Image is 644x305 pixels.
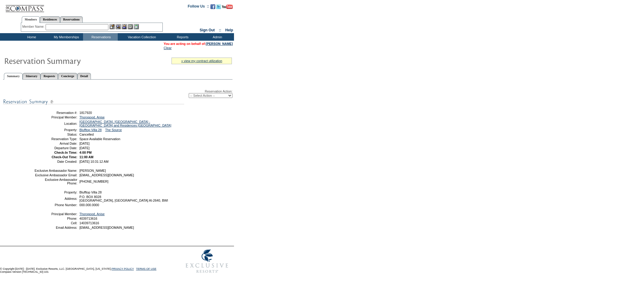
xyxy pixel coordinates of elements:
[79,173,134,177] span: [EMAIL_ADDRESS][DOMAIN_NAME]
[34,173,77,177] td: Exclusive Ambassador Email:
[116,24,121,29] img: View
[164,46,171,50] a: Clear
[79,169,106,172] span: [PERSON_NAME]
[4,73,23,80] a: Summary
[34,146,77,150] td: Departure Date:
[79,155,93,159] span: 11:00 AM
[34,178,77,185] td: Exclusive Ambassador Phone:
[58,73,77,79] a: Concierge
[34,226,77,229] td: Email Address:
[79,111,92,115] span: 1817920
[222,5,233,9] img: Subscribe to our YouTube Channel
[79,120,171,127] a: [GEOGRAPHIC_DATA], [GEOGRAPHIC_DATA] - [GEOGRAPHIC_DATA] and Residences [GEOGRAPHIC_DATA]
[199,33,234,41] td: Admin
[216,4,221,9] img: Follow us on Twitter
[79,133,94,136] span: Cancelled
[4,55,125,67] img: Reservaton Summary
[79,180,108,183] span: [PHONE_NUMBER]
[34,137,77,141] td: Reservation Type:
[77,73,91,79] a: Detail
[34,169,77,172] td: Exclusive Ambassador Name:
[34,120,77,127] td: Location:
[79,203,99,207] span: 000.000.0000
[79,190,102,194] span: Blufftop Villa 28
[34,142,77,145] td: Arrival Date:
[134,24,139,29] img: b_calculator.gif
[200,28,215,32] a: Sign Out
[79,195,168,202] span: P.O. BOX 8028 [GEOGRAPHIC_DATA], [GEOGRAPHIC_DATA] AI-2640, BWI
[79,146,90,150] span: [DATE]
[79,217,97,220] span: 4039713616
[22,16,40,23] a: Members
[181,59,222,63] a: » view my contract utilization
[54,151,77,154] strong: Check-In Time:
[34,212,77,216] td: Principal Member:
[52,155,77,159] strong: Check-Out Time:
[105,128,122,132] a: The Source
[40,73,58,79] a: Requests
[118,33,165,41] td: Vacation Collection
[83,33,118,41] td: Reservations
[79,226,134,229] span: [EMAIL_ADDRESS][DOMAIN_NAME]
[34,221,77,225] td: Cell:
[222,6,233,10] a: Subscribe to our YouTube Channel
[34,128,77,132] td: Property:
[3,98,184,105] img: subTtlResSummary.gif
[60,16,83,23] a: Reservations
[216,6,221,10] a: Follow us on Twitter
[34,217,77,220] td: Phone:
[206,42,233,46] a: [PERSON_NAME]
[3,90,232,98] div: Reservation Action:
[34,195,77,202] td: Address:
[136,267,157,270] a: TERMS OF USE
[79,137,120,141] span: Space Available Reservation
[128,24,133,29] img: Reservations
[110,24,115,29] img: b_edit.gif
[79,142,90,145] span: [DATE]
[219,28,221,32] span: ::
[34,111,77,115] td: Reservation #:
[111,267,134,270] a: PRIVACY POLICY
[79,115,105,119] a: Thorogood, Anise
[210,6,215,10] a: Become our fan on Facebook
[23,73,40,79] a: Itinerary
[34,133,77,136] td: Status:
[79,160,108,163] span: [DATE] 10:31:12 AM
[34,115,77,119] td: Principal Member:
[22,24,46,29] div: Member Name:
[122,24,127,29] img: Impersonate
[225,28,233,32] a: Help
[40,16,60,23] a: Residences
[79,128,102,132] a: Blufftop Villa 28
[34,190,77,194] td: Property:
[48,33,83,41] td: My Memberships
[34,160,77,163] td: Date Created:
[79,221,99,225] span: 14039713616
[188,4,209,11] td: Follow Us ::
[165,33,199,41] td: Reports
[34,203,77,207] td: Phone Number:
[210,4,215,9] img: Become our fan on Facebook
[164,42,233,46] span: You are acting on behalf of:
[180,246,234,276] img: Exclusive Resorts
[14,33,48,41] td: Home
[79,151,91,154] span: 4:00 PM
[79,212,105,216] a: Thorogood, Anise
